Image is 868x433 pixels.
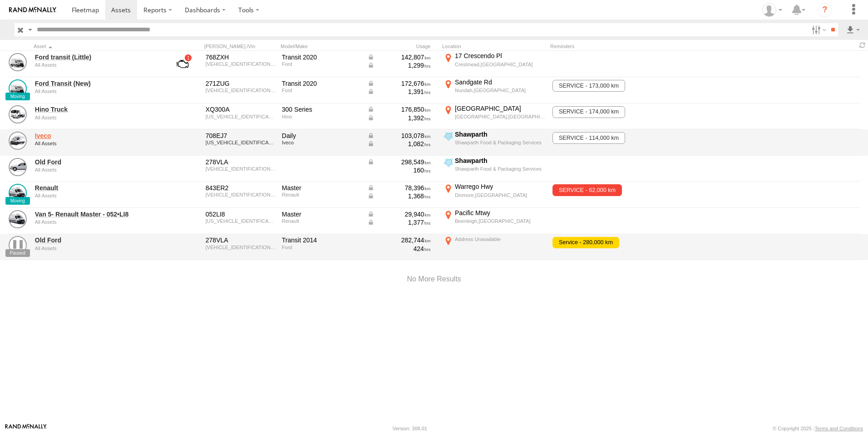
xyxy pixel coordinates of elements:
a: Old Ford [35,236,159,244]
div: Transit 2020 [282,79,361,88]
div: undefined [35,115,159,120]
div: 271ZUG [206,79,276,88]
span: SERVICE - 62,000 km [552,184,621,196]
label: Click to View Current Location [442,52,547,76]
div: Data from Vehicle CANbus [367,192,431,200]
label: Click to View Current Location [442,130,547,155]
div: Reminders [550,43,695,49]
div: Data from Vehicle CANbus [367,61,431,69]
div: [GEOGRAPHIC_DATA] [455,104,545,113]
label: Click to View Current Location [442,235,547,260]
div: WF0XXXTTGXEY56137 [206,245,276,250]
label: Click to View Current Location [442,78,547,103]
div: Data from Vehicle CANbus [367,140,431,148]
div: 424 [367,245,431,253]
i: ? [818,3,832,17]
div: 843ER2 [206,184,276,192]
div: Data from Vehicle CANbus [367,114,431,122]
a: View Asset Details [9,53,27,71]
div: Transit 2020 [282,53,361,61]
div: [GEOGRAPHIC_DATA],[GEOGRAPHIC_DATA] [455,113,545,120]
a: Ford Transit (New) [35,79,159,88]
div: Warrego Hwy [455,182,545,191]
div: Transit 2014 [282,236,361,244]
div: Renault [282,218,361,224]
label: Search Filter Options [808,23,828,36]
div: Ford [282,88,361,93]
img: rand-logo.svg [9,7,56,13]
a: View Asset Details [9,79,27,98]
div: undefined [35,246,159,251]
div: undefined [35,167,159,172]
div: [PERSON_NAME]./Vin [204,43,277,49]
div: WF0XXXTTGXEY56137 [206,166,276,172]
div: Renault [282,192,361,197]
span: Refresh [857,41,868,49]
a: View Asset Details [9,158,27,176]
div: Shawparth Food & Packaging Services [455,139,545,146]
div: undefined [35,89,159,94]
div: WF0EXXTTRELB67592 [206,88,276,93]
div: Data from Vehicle CANbus [367,184,431,192]
div: XQ300A [206,105,276,113]
div: Data from Vehicle CANbus [367,53,431,61]
div: Data from Vehicle CANbus [367,132,431,140]
a: Terms and Conditions [815,426,863,431]
label: Search Query [26,23,34,36]
div: undefined [35,193,159,198]
div: Data from Vehicle CANbus [367,210,431,218]
div: Data from Vehicle CANbus [367,79,431,88]
div: Hino [282,114,361,119]
div: JHHUCS5F30K035764 [206,114,276,119]
div: Usage [366,43,439,49]
a: Old Ford [35,158,159,166]
div: Click to Sort [34,43,161,49]
div: VF1MAFFVHN0843447 [206,192,276,197]
div: Location [442,43,547,49]
div: © Copyright 2025 - [773,426,863,431]
a: View Asset with Fault/s [166,53,199,75]
div: Darren Ward [759,3,785,17]
a: Ford transit (Little) [35,53,159,61]
a: Van 5- Renault Master - 052•LI8 [35,210,159,218]
a: Iveco [35,132,159,140]
div: Ford [282,245,361,250]
div: Nundah,[GEOGRAPHIC_DATA] [455,87,545,93]
div: Dinmore,[GEOGRAPHIC_DATA] [455,192,545,198]
span: SERVICE - 114,000 km [552,132,625,144]
div: WF0EXXTTRELA27388 [206,61,276,67]
label: Click to View Current Location [442,157,547,181]
a: Visit our Website [5,424,47,433]
span: SERVICE - 174,000 km [552,106,625,118]
label: Click to View Current Location [442,182,547,207]
div: Sandgate Rd [455,78,545,86]
div: 300 Series [282,105,361,113]
div: 17 Crescendo Pl [455,52,545,60]
div: Crestmead,[GEOGRAPHIC_DATA] [455,61,545,68]
label: Export results as... [845,23,861,36]
div: Master [282,210,361,218]
label: Click to View Current Location [442,104,547,129]
div: 278VLA [206,236,276,244]
div: 278VLA [206,158,276,166]
div: Beenleigh,[GEOGRAPHIC_DATA] [455,218,545,224]
a: Hino Truck [35,105,159,113]
div: Data from Vehicle CANbus [367,218,431,226]
div: Data from Vehicle CANbus [367,88,431,96]
a: View Asset Details [9,132,27,150]
a: View Asset Details [9,184,27,202]
div: undefined [35,219,159,225]
div: Shawparth Food & Packaging Services [455,166,545,172]
div: undefined [35,62,159,68]
div: 768ZXH [206,53,276,61]
div: Data from Vehicle CANbus [367,105,431,113]
div: Shawparth [455,130,545,138]
div: Ford [282,61,361,67]
div: Daily [282,132,361,140]
div: undefined [35,141,159,146]
div: Master [282,184,361,192]
div: Version: 308.01 [393,426,427,431]
span: Service - 280,000 km [552,237,619,249]
div: Model/Make [281,43,362,49]
label: Click to View Current Location [442,209,547,233]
